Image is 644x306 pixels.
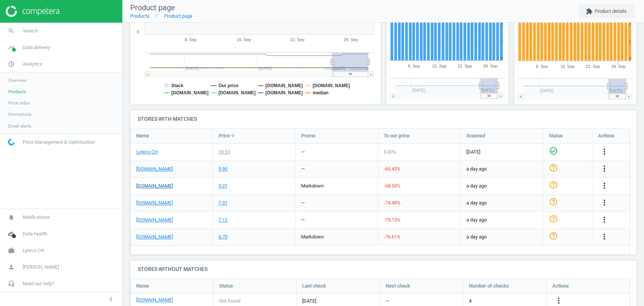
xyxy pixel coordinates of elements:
span: -65.45 % [384,166,401,172]
button: more_vert [600,164,609,174]
tspan: 29. Sep [343,37,358,42]
a: [DOMAIN_NAME] [136,166,173,172]
tspan: 8. Sep [184,37,197,42]
tspan: [DOMAIN_NAME] [266,90,303,95]
span: Product page [130,3,175,12]
a: [DOMAIN_NAME] [136,200,173,206]
span: Not found [219,298,240,304]
span: Last check [302,283,326,289]
h4: Stores without matches [130,260,636,278]
i: help_outline [549,231,558,240]
tspan: 8. Sep [408,64,420,69]
div: — [301,149,305,155]
span: Next check [386,283,410,289]
button: more_vert [600,198,609,208]
span: Price Management & Optimization [23,139,95,146]
span: Email alerts [8,123,31,129]
text: 0 [137,29,139,34]
button: chevron_left [101,294,120,304]
img: ajHJNr6hYgQAAAAASUVORK5CYII= [6,6,59,17]
tspan: 22. Sep [586,64,600,69]
i: person [4,260,18,274]
i: more_vert [600,215,609,224]
i: timeline [4,40,18,55]
span: Products [8,89,26,95]
span: Data delivery [23,44,50,51]
span: Name [136,283,149,289]
span: Price index [8,100,30,106]
span: Name [136,132,149,139]
div: — [301,200,305,206]
span: markdown [301,234,324,240]
span: — [386,298,389,304]
i: arrow_downward [230,132,236,138]
span: 4 [469,298,472,304]
text: 0 [629,56,631,61]
button: more_vert [600,215,609,225]
text: 0 [501,56,503,61]
span: Data health [23,231,47,237]
tspan: 8. Sep [536,64,548,69]
span: -68.55 % [384,183,401,189]
i: more_vert [600,198,609,207]
span: To our price [384,132,409,139]
text: 2 [501,22,503,26]
tspan: median [313,90,329,95]
div: 28.65 [218,149,230,155]
i: extension [586,8,593,15]
tspan: [DOMAIN_NAME] [171,90,209,95]
div: 9.01 [218,183,227,189]
tspan: [DOMAIN_NAME] [313,83,350,88]
i: more_vert [600,147,609,156]
span: -74.49 % [384,200,401,206]
span: Price [218,132,230,139]
tspan: [DOMAIN_NAME] [218,90,256,95]
a: [DOMAIN_NAME] [136,234,173,240]
tspan: 22. Sep [458,64,472,69]
i: headset_mic [4,277,18,291]
span: Status [549,132,563,139]
span: a day ago [466,217,537,223]
button: more_vert [554,296,563,306]
span: Promo [301,132,315,139]
text: 1 [629,39,631,43]
a: [DOMAIN_NAME] [136,183,173,189]
span: Overview [8,77,26,83]
span: -76.61 % [384,234,401,240]
span: Notifications [23,214,50,221]
i: check_circle_outline [549,146,558,155]
i: cloud_done [4,227,18,241]
i: help_outline [549,214,558,223]
span: a day ago [466,166,537,172]
i: pie_chart_outlined [4,57,18,71]
span: Search [23,28,38,34]
i: more_vert [600,232,609,241]
div: 7.31 [218,200,227,206]
tspan: 15. Sep [237,37,251,42]
span: Actions [552,283,569,289]
i: notifications [4,210,18,225]
text: 1 [501,39,503,43]
span: -75.15 % [384,217,401,223]
div: — [301,166,305,172]
span: Lyreco CH [23,247,44,254]
span: Need our help? [23,280,54,287]
a: Lyreco CH [136,149,158,155]
i: more_vert [554,296,563,305]
text: 2 [629,22,631,26]
button: more_vert [600,232,609,242]
i: more_vert [600,164,609,173]
button: more_vert [600,181,609,191]
i: help_outline [549,180,558,189]
i: more_vert [600,181,609,190]
i: chevron_left [106,295,115,304]
h4: Stores with matches [130,110,636,128]
i: work [4,243,18,258]
span: [DATE] [302,298,374,304]
img: wGWNvw8QSZomAAAAABJRU5ErkJggg== [8,138,15,146]
a: Product page [164,13,192,19]
i: search [4,24,18,38]
span: 0.00 % [384,149,397,155]
tspan: 15. Sep [560,64,574,69]
tspan: 29. Sep [611,64,626,69]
